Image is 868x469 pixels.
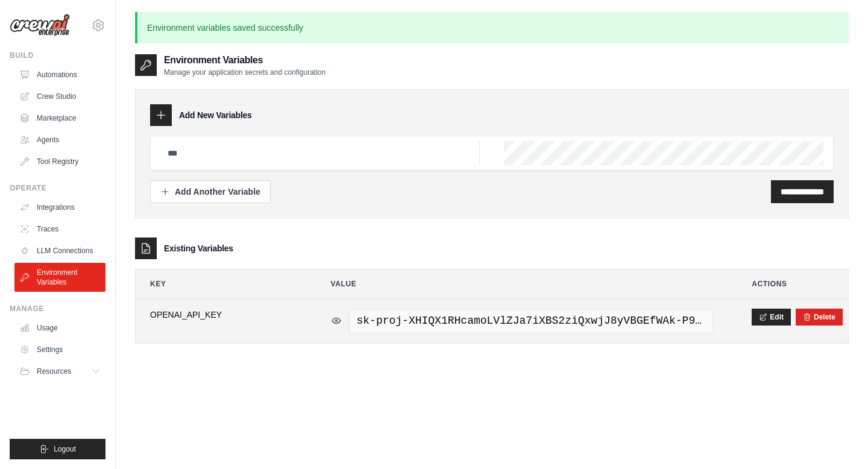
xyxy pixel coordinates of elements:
[14,340,105,359] a: Settings
[14,362,105,381] button: Resources
[14,318,105,338] a: Usage
[14,241,105,260] a: LLM Connections
[14,109,105,128] a: Marketplace
[150,180,271,203] button: Add Another Variable
[14,130,105,150] a: Agents
[349,309,714,333] span: sk-proj-XHIQX1RHcamoLVlZJa7iXBS2ziQxwjJ8yVBGEfWAk-P921343bg7Pm7UpuoRFAlvFaDv1DGVfjT3BlbkFJLVDaNqs...
[737,269,848,298] th: Actions
[14,65,105,84] a: Automations
[316,269,728,298] th: Value
[14,87,105,106] a: Crew Studio
[10,304,105,313] div: Manage
[14,152,105,171] a: Tool Registry
[10,51,105,60] div: Build
[54,444,76,454] span: Logout
[37,367,71,376] span: Resources
[164,242,233,254] h3: Existing Variables
[10,14,70,37] img: Logo
[136,269,307,298] th: Key
[135,12,849,43] p: Environment variables saved successfully
[14,198,105,217] a: Integrations
[150,309,292,321] span: OPENAI_API_KEY
[14,263,105,292] a: Environment Variables
[10,439,105,459] button: Logout
[164,68,325,77] p: Manage your application secrets and configuration
[752,309,791,326] button: Edit
[160,186,260,198] div: Add Another Variable
[179,109,252,121] h3: Add New Variables
[803,312,835,322] button: Delete
[164,53,325,68] h2: Environment Variables
[14,219,105,239] a: Traces
[10,183,105,193] div: Operate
